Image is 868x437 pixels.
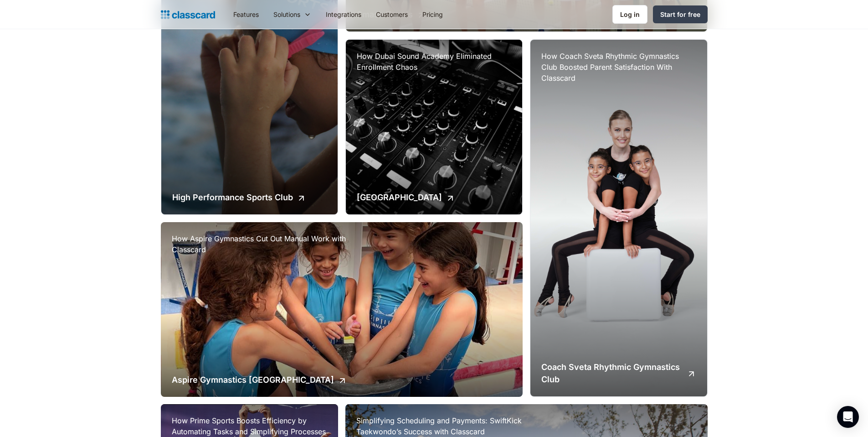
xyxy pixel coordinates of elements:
[369,4,415,25] a: Customers
[530,40,707,396] a: How Coach Sveta Rhythmic Gymnastics Club Boosted Parent Satisfaction With ClasscardCoach Sveta Rh...
[356,415,539,437] h3: Simplifying Scheduling and Payments: SwiftKick Taekwondo’s Success with Classcard
[172,374,334,386] h2: Aspire Gymnastics [GEOGRAPHIC_DATA]
[172,191,293,203] h2: High Performance Sports Club
[541,51,696,83] h3: How Coach Sveta Rhythmic Gymnastics Club Boosted Parent Satisfaction With Classcard
[415,4,450,25] a: Pricing
[541,361,683,385] h2: Coach Sveta Rhythmic Gymnastics Club
[612,5,647,24] a: Log in
[357,191,442,203] h2: [GEOGRAPHIC_DATA]
[620,10,640,19] div: Log in
[161,222,523,397] a: How Aspire Gymnastics Cut Out Manual Work with ClasscardAspire Gymnastics [GEOGRAPHIC_DATA]
[266,4,318,25] div: Solutions
[172,415,327,437] h3: How Prime Sports Boosts Efficiency by Automating Tasks and Simplifying Processes
[653,5,708,23] a: Start for free
[161,8,215,21] a: Logo
[318,4,369,25] a: Integrations
[226,4,266,25] a: Features
[273,10,300,19] div: Solutions
[837,406,859,428] div: Open Intercom Messenger
[346,40,522,214] a: How Dubai Sound Academy Eliminated Enrollment Chaos[GEOGRAPHIC_DATA]
[357,51,511,73] h3: How Dubai Sound Academy Eliminated Enrollment Chaos
[172,233,354,255] h3: How Aspire Gymnastics Cut Out Manual Work with Classcard
[660,10,700,19] div: Start for free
